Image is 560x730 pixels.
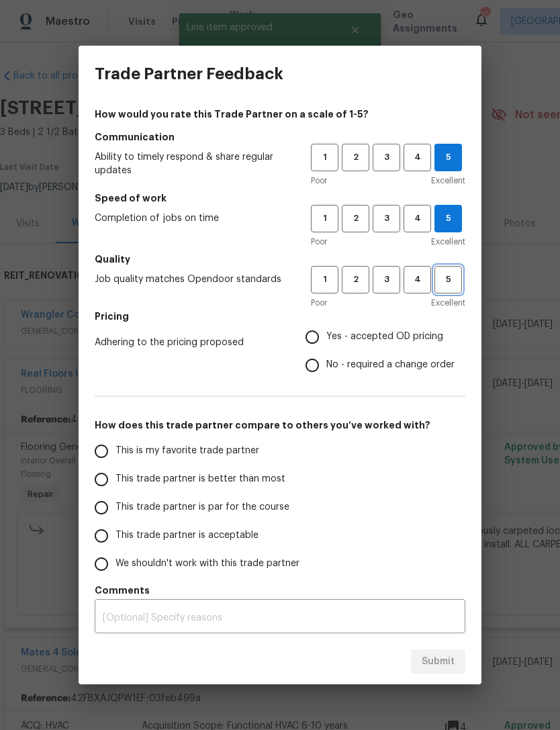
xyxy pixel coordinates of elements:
h5: Speed of work [95,191,465,205]
button: 4 [404,266,431,293]
span: 4 [405,211,430,226]
span: 2 [343,272,368,287]
span: Ability to timely respond & share regular updates [95,150,289,177]
button: 3 [373,205,400,232]
button: 3 [373,266,400,293]
span: 1 [312,272,337,287]
button: 5 [434,144,462,171]
h5: Quality [95,253,465,266]
span: Poor [311,174,327,187]
span: Excellent [431,235,465,248]
span: 1 [312,150,337,165]
span: 2 [343,150,368,165]
span: Poor [311,296,327,310]
span: This trade partner is better than most [115,472,285,486]
span: 1 [312,211,337,226]
button: 2 [342,205,369,232]
span: 3 [374,211,399,226]
button: 4 [404,205,431,232]
span: 4 [405,272,430,287]
span: We shouldn't work with this trade partner [115,557,299,571]
span: This is my favorite trade partner [115,444,259,458]
span: 3 [374,150,399,165]
span: 5 [435,211,461,226]
span: 5 [436,272,461,287]
span: No - required a change order [326,358,455,372]
h4: How would you rate this Trade Partner on a scale of 1-5? [95,107,465,121]
button: 1 [311,205,338,232]
span: This trade partner is par for the course [115,500,289,514]
button: 5 [434,266,462,293]
span: 4 [405,150,430,165]
button: 2 [342,144,369,171]
span: Yes - accepted OD pricing [326,330,443,344]
span: 3 [374,272,399,287]
span: Job quality matches Opendoor standards [95,273,289,286]
button: 1 [311,266,338,293]
button: 1 [311,144,338,171]
button: 3 [373,144,400,171]
h5: Pricing [95,310,465,323]
div: How does this trade partner compare to others you’ve worked with? [95,437,465,578]
button: 4 [404,144,431,171]
span: 5 [435,150,461,165]
h5: Comments [95,584,465,597]
h5: How does this trade partner compare to others you’ve worked with? [95,418,465,432]
button: 2 [342,266,369,293]
span: Adhering to the pricing proposed [95,336,284,349]
span: Poor [311,235,327,248]
span: Excellent [431,296,465,310]
span: Completion of jobs on time [95,212,289,225]
h3: Trade Partner Feedback [95,64,283,83]
span: Excellent [431,174,465,187]
h5: Communication [95,130,465,144]
div: Pricing [306,323,465,379]
button: 5 [434,205,462,232]
span: This trade partner is acceptable [115,529,259,543]
span: 2 [343,211,368,226]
